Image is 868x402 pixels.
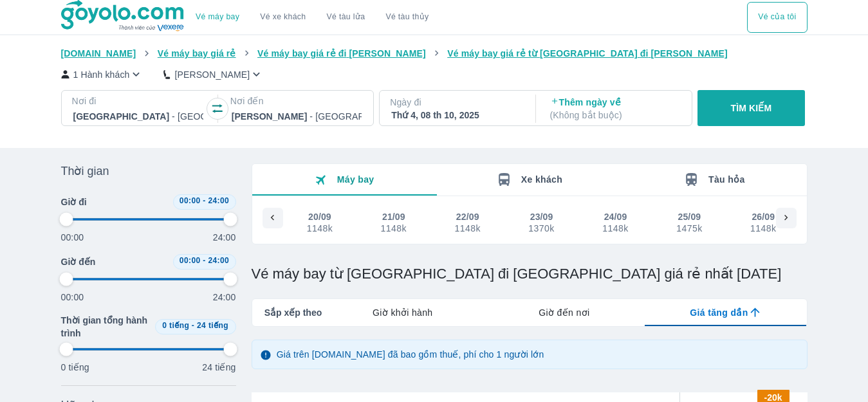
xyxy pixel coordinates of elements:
[180,256,201,265] span: 00:00
[213,231,236,244] p: 24:00
[277,348,544,361] p: Giá trên [DOMAIN_NAME] đã bao gồm thuế, phí cho 1 người lớn
[185,2,439,33] div: choose transportation mode
[61,231,84,244] p: 00:00
[196,12,239,22] a: Vé máy bay
[382,210,405,223] div: 21/09
[192,321,194,330] span: -
[308,210,331,223] div: 20/09
[337,174,374,185] span: Máy bay
[208,256,229,265] span: 24:00
[230,95,363,107] p: Nơi đến
[162,321,189,330] span: 0 tiếng
[213,291,236,304] p: 24:00
[731,102,772,114] p: TÌM KIẾM
[678,210,701,223] div: 25/09
[317,2,376,33] a: Vé tàu lửa
[197,321,228,330] span: 24 tiếng
[203,256,205,265] span: -
[550,109,680,122] p: ( Không bắt buộc )
[61,255,96,268] span: Giờ đến
[528,223,554,233] div: 1370k
[752,210,775,223] div: 26/09
[690,306,748,319] span: Giá tăng dần
[307,223,333,233] div: 1148k
[521,174,562,185] span: Xe khách
[61,68,143,81] button: 1 Hành khách
[283,208,776,236] div: scrollable day and price
[539,306,589,319] span: Giờ đến nơi
[260,12,306,22] a: Vé xe khách
[180,196,201,205] span: 00:00
[747,2,807,33] button: Vé của tôi
[373,306,432,319] span: Giờ khởi hành
[257,48,426,59] span: Vé máy bay giá rẻ đi [PERSON_NAME]
[252,265,808,283] h1: Vé máy bay từ [GEOGRAPHIC_DATA] đi [GEOGRAPHIC_DATA] giá rẻ nhất [DATE]
[390,96,522,109] p: Ngày đi
[202,361,235,374] p: 24 tiếng
[604,210,627,223] div: 24/09
[391,109,521,122] div: Thứ 4, 08 th 10, 2025
[61,314,150,340] span: Thời gian tổng hành trình
[61,361,89,374] p: 0 tiếng
[447,48,728,59] span: Vé máy bay giá rẻ từ [GEOGRAPHIC_DATA] đi [PERSON_NAME]
[61,196,87,208] span: Giờ đi
[456,210,479,223] div: 22/09
[530,210,553,223] div: 23/09
[208,196,229,205] span: 24:00
[602,223,628,233] div: 1148k
[708,174,745,185] span: Tàu hỏa
[72,95,205,107] p: Nơi đi
[750,223,776,233] div: 1148k
[697,90,805,126] button: TÌM KIẾM
[322,299,806,326] div: lab API tabs example
[158,48,236,59] span: Vé máy bay giá rẻ
[61,47,808,60] nav: breadcrumb
[174,68,250,81] p: [PERSON_NAME]
[375,2,439,33] button: Vé tàu thủy
[61,291,84,304] p: 00:00
[747,2,807,33] div: choose transportation mode
[203,196,205,205] span: -
[163,68,263,81] button: [PERSON_NAME]
[61,48,136,59] span: [DOMAIN_NAME]
[454,223,480,233] div: 1148k
[676,223,702,233] div: 1475k
[61,163,109,179] span: Thời gian
[73,68,130,81] p: 1 Hành khách
[550,96,680,122] p: Thêm ngày về
[381,223,407,233] div: 1148k
[264,306,322,319] span: Sắp xếp theo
